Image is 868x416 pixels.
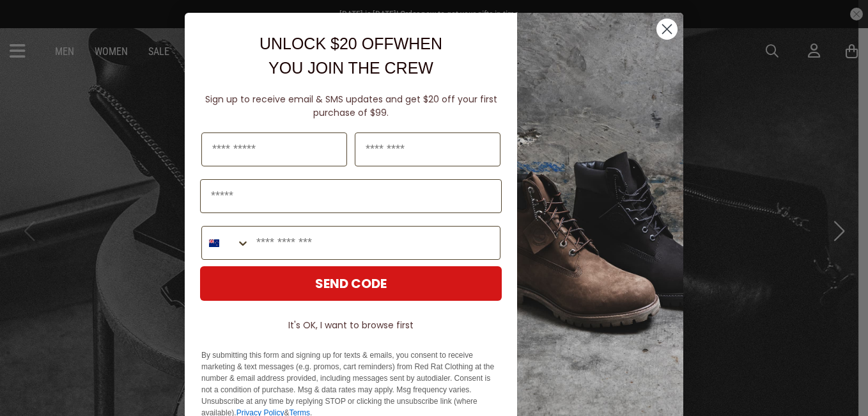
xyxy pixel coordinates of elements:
[200,266,502,301] button: SEND CODE
[201,132,347,166] input: First Name
[394,35,442,52] span: WHEN
[268,59,433,77] span: YOU JOIN THE CREW
[209,238,219,248] img: New Zealand
[205,93,497,119] span: Sign up to receive email & SMS updates and get $20 off your first purchase of $99.
[200,314,502,337] button: It's OK, I want to browse first
[202,227,250,259] button: Search Countries
[200,179,502,213] input: Email
[656,18,678,40] button: Close dialog
[260,35,394,52] span: UNLOCK $20 OFF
